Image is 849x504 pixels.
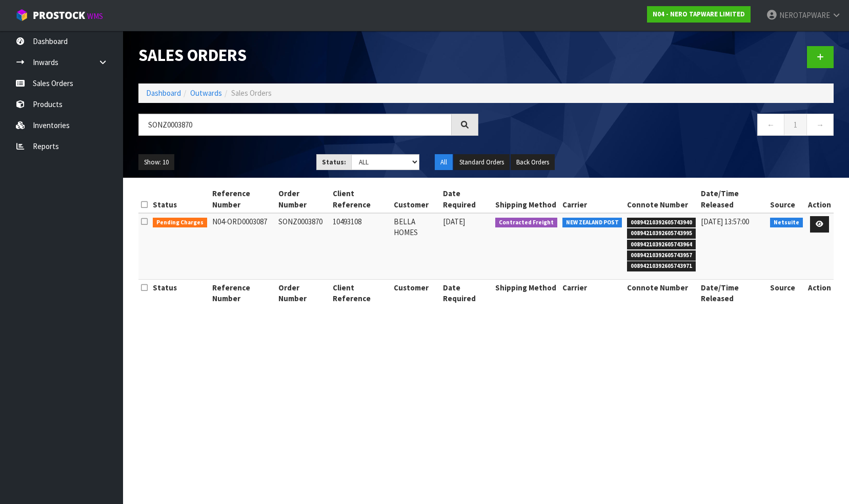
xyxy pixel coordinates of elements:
span: Contracted Freight [495,218,557,228]
span: [DATE] [443,217,465,226]
td: 10493108 [330,213,391,279]
span: 00894210392605743971 [627,261,696,271]
th: Reference Number [210,185,276,213]
th: Action [805,279,834,306]
th: Date/Time Released [698,279,768,306]
input: Search sales orders [138,114,452,136]
th: Carrier [560,279,625,306]
th: Date/Time Released [698,185,768,213]
th: Source [767,185,805,213]
a: ← [757,114,784,136]
th: Reference Number [210,279,276,306]
th: Carrier [560,185,625,213]
th: Customer [391,185,440,213]
th: Shipping Method [493,185,560,213]
h1: Sales Orders [138,46,478,65]
a: → [806,114,834,136]
span: 00894210392605743964 [627,240,696,250]
button: All [435,154,453,171]
th: Client Reference [330,279,391,306]
th: Status [150,279,210,306]
span: NEROTAPWARE [779,10,830,20]
nav: Page navigation [494,114,834,139]
th: Status [150,185,210,213]
a: Dashboard [146,88,181,98]
th: Date Required [440,279,493,306]
th: Connote Number [624,279,698,306]
button: Standard Orders [454,154,510,171]
span: Pending Charges [153,218,207,228]
strong: N04 - NERO TAPWARE LIMITED [653,10,745,18]
td: BELLA HOMES [391,213,440,279]
th: Date Required [440,185,493,213]
span: 00894210392605743995 [627,228,696,239]
th: Order Number [276,185,330,213]
a: Outwards [190,88,222,98]
th: Action [805,185,834,213]
th: Customer [391,279,440,306]
img: cube-alt.png [15,9,28,22]
small: WMS [87,11,103,21]
th: Connote Number [624,185,698,213]
span: ProStock [33,9,85,22]
span: [DATE] 13:57:00 [701,217,749,226]
th: Source [767,279,805,306]
td: SONZ0003870 [276,213,330,279]
td: N04-ORD0003087 [210,213,276,279]
button: Show: 10 [138,154,174,171]
span: Sales Orders [231,88,272,98]
strong: Status: [322,158,346,166]
button: Back Orders [511,154,555,171]
span: NEW ZEALAND POST [562,218,622,228]
span: Netsuite [770,218,803,228]
th: Shipping Method [493,279,560,306]
span: 00894210392605743957 [627,250,696,261]
th: Client Reference [330,185,391,213]
th: Order Number [276,279,330,306]
a: 1 [784,114,807,136]
span: 00894210392605743940 [627,218,696,228]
